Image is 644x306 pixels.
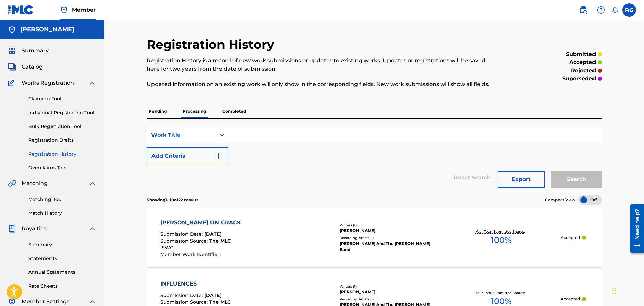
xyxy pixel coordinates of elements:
img: Royalties [8,225,16,233]
span: Submission Source : [160,238,209,244]
h5: Ron Gubitz [20,26,74,33]
img: 9d2ae6d4665cec9f34b9.svg [215,152,223,160]
a: Rate Sheets [28,282,96,290]
span: The MLC [209,299,231,305]
span: Member [72,6,96,14]
span: Submission Source : [160,299,209,305]
img: MLC Logo [8,5,34,15]
span: Member Work Identifier : [160,251,222,257]
p: rejected [571,67,596,75]
a: Claiming Tool [28,95,96,102]
a: Annual Statements [28,269,96,276]
a: Bulk Registration Tool [28,123,96,130]
p: Registration History is a record of new work submissions or updates to existing works. Updates or... [147,57,497,73]
a: Registration History [28,150,96,158]
button: Add Criteria [147,147,228,164]
p: accepted [569,58,596,67]
div: Notifications [612,7,618,13]
span: ISWC : [160,245,176,251]
p: submitted [566,50,596,58]
span: Summary [22,47,49,55]
div: INFLUENCES [160,280,231,288]
button: Export [498,171,545,188]
span: Works Registration [22,79,74,87]
div: Recording Artists ( 1 ) [340,235,441,241]
div: Writers ( 1 ) [340,284,441,289]
div: [PERSON_NAME] [340,289,441,295]
a: Summary [28,241,96,248]
span: Member Settings [22,298,69,306]
img: expand [88,179,96,187]
a: [PERSON_NAME] ON CRACKSubmission Date:[DATE]Submission Source:The MLCISWC:Member Work Identifier:... [147,208,602,267]
a: Registration Drafts [28,137,96,144]
img: Catalog [8,63,16,71]
p: Your Total Submitted Shares: [476,290,527,295]
a: Match History [28,210,96,217]
span: The MLC [209,238,231,244]
p: superseded [562,75,596,83]
p: Pending [147,104,169,118]
div: Help [594,3,608,17]
p: Updated information on an existing work will only show in the corresponding fields. New work subm... [147,80,497,88]
div: [PERSON_NAME] ON CRACK [160,219,244,227]
p: Processing [181,104,208,118]
img: Summary [8,47,16,55]
img: expand [88,298,96,306]
a: CatalogCatalog [8,63,43,71]
div: Recording Artists ( 1 ) [340,297,441,302]
div: Writers ( 1 ) [340,223,441,228]
form: Search Form [147,127,602,191]
span: Compact View [545,197,575,203]
span: [DATE] [204,292,222,298]
iframe: Resource Center [625,201,644,255]
img: expand [88,79,96,87]
div: User Menu [622,3,636,17]
a: Statements [28,255,96,262]
img: Matching [8,179,16,187]
a: SummarySummary [8,47,49,55]
p: Showing 1 - 10 of 22 results [147,197,198,203]
img: Works Registration [8,79,17,87]
img: Member Settings [8,298,16,306]
p: Completed [220,104,248,118]
a: Individual Registration Tool [28,109,96,116]
p: Accepted [561,235,580,241]
img: expand [88,225,96,233]
a: Overclaims Tool [28,164,96,171]
div: Drag [612,280,616,301]
div: Work Title [151,131,212,139]
span: Royalties [22,225,46,233]
div: [PERSON_NAME] And The [PERSON_NAME] Band [340,241,441,253]
img: help [597,6,605,14]
img: search [579,6,587,14]
span: Catalog [22,63,43,71]
span: Submission Date : [160,292,204,298]
p: Accepted [561,296,580,302]
span: 100 % [491,234,511,246]
span: [DATE] [204,231,222,237]
div: [PERSON_NAME] [340,228,441,234]
h2: Registration History [147,37,278,52]
a: Matching Tool [28,196,96,203]
img: Accounts [8,26,16,34]
span: Matching [22,179,48,187]
iframe: Chat Widget [610,274,644,306]
a: Public Search [577,3,590,17]
p: Your Total Submitted Shares: [476,229,527,234]
img: Top Rightsholder [60,6,68,14]
span: Submission Date : [160,231,204,237]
